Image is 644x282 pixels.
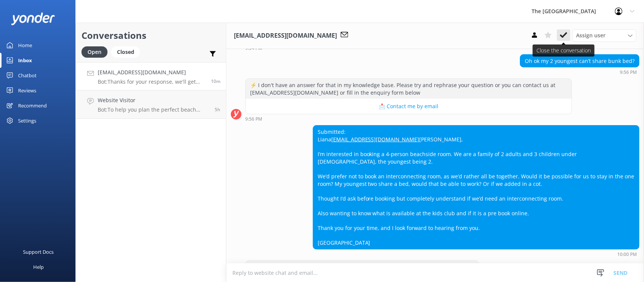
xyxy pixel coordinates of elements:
strong: 9:56 PM [245,117,262,121]
div: Oh ok my 2 youngest can’t share bunk bed? [520,55,639,67]
div: 09:56pm 09-Aug-2025 (UTC -10:00) Pacific/Honolulu [520,69,639,75]
a: Website VisitorBot:To help you plan the perfect beach wedding, please visit this link: [URL][DOMA... [76,90,226,119]
span: Assign user [576,31,606,40]
div: Help [33,259,44,274]
strong: 10:00 PM [617,252,637,257]
a: Open [81,48,111,56]
img: yonder-white-logo.png [11,12,55,25]
div: Closed [111,46,140,58]
div: Chatbot [18,68,37,83]
div: Home [18,38,32,53]
h3: [EMAIL_ADDRESS][DOMAIN_NAME] [234,31,337,41]
div: Recommend [18,98,47,113]
span: 04:16pm 09-Aug-2025 (UTC -10:00) Pacific/Honolulu [215,106,220,113]
h4: [EMAIL_ADDRESS][DOMAIN_NAME] [98,68,205,77]
div: Open [81,46,108,58]
p: Bot: To help you plan the perfect beach wedding, please visit this link: [URL][DOMAIN_NAME]. You ... [98,106,209,113]
h2: Conversations [81,28,220,43]
a: [EMAIL_ADDRESS][DOMAIN_NAME]Bot:Thanks for your response, we'll get back to you as soon as we can... [76,62,226,90]
div: Assign User [572,29,636,41]
h4: Website Visitor [98,96,209,104]
div: ⚡ I don't have an answer for that in my knowledge base. Please try and rephrase your question or ... [246,79,572,99]
div: Inbox [18,53,32,68]
div: Settings [18,113,36,128]
div: Reviews [18,83,36,98]
div: 09:54pm 09-Aug-2025 (UTC -10:00) Pacific/Honolulu [245,45,572,51]
a: Closed [111,48,144,56]
div: Submitted: Liana [PERSON_NAME], I’m interested in booking a 4-person beachside room. We are a fam... [313,126,639,249]
strong: 9:54 PM [245,46,262,51]
div: Support Docs [23,244,54,259]
button: 📩 Contact me by email [246,99,572,114]
p: Bot: Thanks for your response, we'll get back to you as soon as we can during opening hours. [98,78,205,85]
div: 10:00pm 09-Aug-2025 (UTC -10:00) Pacific/Honolulu [313,251,639,257]
div: 09:56pm 09-Aug-2025 (UTC -10:00) Pacific/Honolulu [245,116,572,121]
a: [EMAIL_ADDRESS][DOMAIN_NAME] [331,136,420,143]
div: Thanks for your response, we'll get back to you as soon as we can during opening hours. [246,261,479,274]
span: 10:00pm 09-Aug-2025 (UTC -10:00) Pacific/Honolulu [211,78,220,84]
strong: 9:56 PM [620,70,637,75]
